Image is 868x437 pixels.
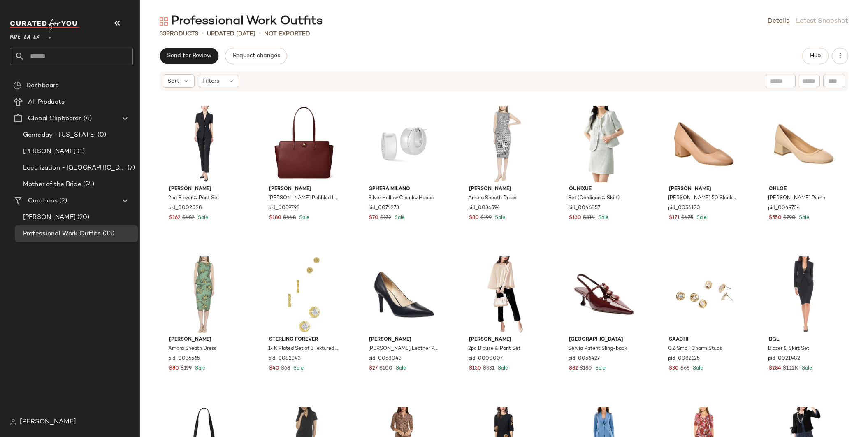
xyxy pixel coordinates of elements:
span: [PERSON_NAME] [23,213,76,222]
span: Blazer & Skirt Set [768,345,809,353]
span: [PERSON_NAME] [169,186,239,193]
span: $1.12K [783,365,798,372]
span: Amora Sheath Dress [468,195,516,202]
span: [PERSON_NAME] Pump [768,195,825,202]
span: Gameday - [US_STATE] [23,130,96,140]
p: updated [DATE] [207,30,255,38]
div: Professional Work Outfits [160,13,323,30]
span: • [202,29,204,39]
span: pid_0056120 [668,205,700,212]
span: [GEOGRAPHIC_DATA] [569,336,639,344]
span: Localization - [GEOGRAPHIC_DATA] [23,163,126,173]
span: (20) [76,213,90,222]
span: Professional Work Outfits [23,229,101,239]
span: Curations [28,196,58,206]
span: Rue La La [10,28,40,43]
img: 1160081211_RLLC.jpg [262,106,346,182]
span: pid_0059798 [268,205,300,212]
span: $790 [783,214,796,222]
img: 1050222176_RLLC.jpg [762,256,845,333]
span: [PERSON_NAME] [20,417,76,427]
span: $82 [569,365,578,372]
span: pid_0036565 [168,355,200,363]
span: [PERSON_NAME] [669,186,739,193]
span: Sale [695,215,707,221]
span: $68 [680,365,689,372]
span: Sale [292,366,304,371]
img: 1411085391_RLLC.jpg [462,256,545,333]
span: SAACHI [669,336,739,344]
span: Set (Cardigan & Skirt) [568,195,620,202]
span: pid_0046857 [568,205,600,212]
span: (24) [81,180,95,189]
span: pid_0002028 [168,205,202,212]
span: Silver Hollow Chunky Hoops [368,195,434,202]
span: $150 [469,365,481,372]
span: $180 [580,365,592,372]
span: $199 [181,365,192,372]
span: $475 [681,214,693,222]
span: Sale [596,215,608,221]
span: Sale [394,366,406,371]
img: 1311437314_RLLC.jpg [562,256,645,333]
span: Sale [594,366,606,371]
span: Sale [493,215,505,221]
button: Send for Review [160,48,218,64]
span: [PERSON_NAME] [469,336,539,344]
span: Sale [797,215,809,221]
span: (0) [96,130,106,140]
span: Sphera Milano [369,186,439,193]
span: OUNIXUE [569,186,639,193]
span: 14K Plated Set of 3 Textured Studs [268,345,338,353]
span: $68 [281,365,290,372]
span: Amora Sheath Dress [168,345,216,353]
img: cfy_white_logo.C9jOOHJF.svg [10,19,80,30]
span: Sale [393,215,405,221]
span: $199 [480,214,492,222]
span: Mother of the Bride [23,180,81,189]
div: Products [160,30,198,38]
span: $284 [769,365,781,372]
span: Servia Patent Sling-back [568,345,627,353]
img: 6030510052_RLLC.jpg [662,256,745,333]
span: $448 [283,214,296,222]
img: 1411084475_RLLC.jpg [562,106,645,182]
span: 2pc Blazer & Pant Set [168,195,219,202]
span: $30 [669,365,679,372]
a: Details [768,16,789,26]
span: Sale [193,366,205,371]
button: Hub [802,48,829,64]
span: $70 [369,214,378,222]
img: svg%3e [160,17,168,26]
span: Filters [202,77,219,86]
span: $100 [379,365,392,372]
span: (4) [82,114,91,123]
img: 1050184558_RLLC.jpg [162,256,246,333]
span: Send for Review [167,53,211,59]
img: 1311133276_RLLC.jpg [662,106,745,182]
span: $130 [569,214,581,222]
span: Chloé [769,186,839,193]
span: $482 [182,214,195,222]
span: $27 [369,365,378,372]
span: Sale [800,366,812,371]
span: All Products [28,98,65,107]
span: pid_0021482 [768,355,800,363]
span: pid_0056427 [568,355,600,363]
span: $80 [469,214,479,222]
span: pid_0058043 [368,355,402,363]
span: (1) [76,147,85,156]
span: Request changes [232,53,280,59]
span: $180 [269,214,281,222]
img: 1311072399_RLLC.jpg [362,256,446,333]
span: [PERSON_NAME] [369,336,439,344]
img: svg%3e [13,81,21,90]
span: $40 [269,365,279,372]
span: (2) [58,196,67,206]
span: pid_0074273 [368,205,399,212]
span: Dashboard [26,81,59,91]
span: Sale [496,366,508,371]
span: $80 [169,365,179,372]
span: Sale [297,215,309,221]
span: $331 [483,365,494,372]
